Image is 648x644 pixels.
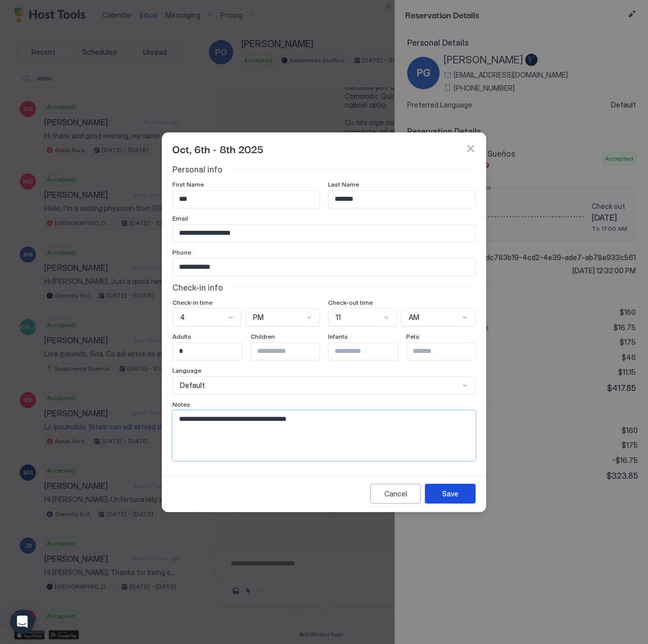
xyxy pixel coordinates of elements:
button: Save [425,484,476,504]
input: Input Field [173,259,475,276]
span: Oct, 6th - 8th 2025 [172,141,264,156]
div: Cancel [384,488,407,499]
input: Input Field [251,343,334,360]
span: Check-out time [328,299,373,306]
span: Notes [172,401,190,408]
span: Children [250,333,275,340]
span: Personal info [172,164,223,174]
span: First Name [172,181,204,188]
input: Input Field [173,225,475,242]
span: 11 [336,313,341,322]
span: Check-in time [172,299,212,306]
textarea: Input Field [173,411,475,460]
span: Check-in info [172,282,223,293]
div: Save [442,488,458,499]
span: Adults [172,333,191,340]
span: Phone [172,248,191,256]
span: AM [409,313,419,322]
input: Input Field [329,191,475,208]
span: PM [253,313,264,322]
span: Email [172,214,188,222]
div: Open Intercom Messenger [10,610,34,634]
input: Input Field [173,191,319,208]
span: Infants [328,333,348,340]
button: Cancel [370,484,421,504]
input: Input Field [173,343,256,360]
input: Input Field [407,343,490,360]
span: 4 [180,313,185,322]
input: Input Field [329,343,412,360]
span: Language [172,367,201,374]
span: Pets [406,333,419,340]
span: Last Name [328,181,359,188]
span: Default [180,381,205,390]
